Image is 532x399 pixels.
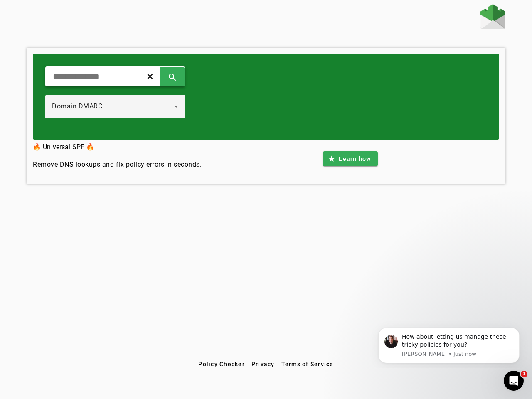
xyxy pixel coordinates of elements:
span: Learn how [339,155,371,163]
iframe: Intercom notifications message [366,320,532,368]
button: Policy Checker [195,357,248,372]
span: Privacy [251,361,275,367]
span: Terms of Service [281,361,334,367]
button: Privacy [248,357,278,372]
button: Learn how [323,151,377,166]
button: Terms of Service [278,357,337,372]
h3: 🔥 Universal SPF 🔥 [33,141,202,153]
span: Domain DMARC [52,102,102,110]
iframe: Intercom live chat [504,371,524,391]
img: Fraudmarc Logo [480,4,505,29]
span: Policy Checker [198,361,245,367]
h4: Remove DNS lookups and fix policy errors in seconds. [33,160,202,170]
a: Home [480,4,505,31]
span: 1 [521,371,527,377]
